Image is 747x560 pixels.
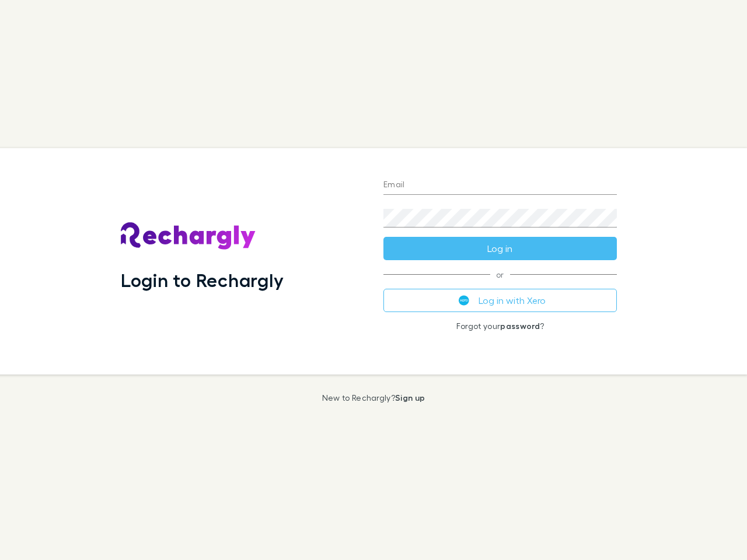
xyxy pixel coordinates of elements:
img: Rechargly's Logo [121,222,256,250]
a: Sign up [395,393,425,402]
button: Log in [383,237,617,260]
span: or [383,274,617,275]
button: Log in with Xero [383,289,617,312]
h1: Login to Rechargly [121,269,284,291]
img: Xero's logo [459,295,469,306]
p: Forgot your ? [383,321,617,331]
a: password [500,321,540,331]
p: New to Rechargly? [322,393,425,402]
